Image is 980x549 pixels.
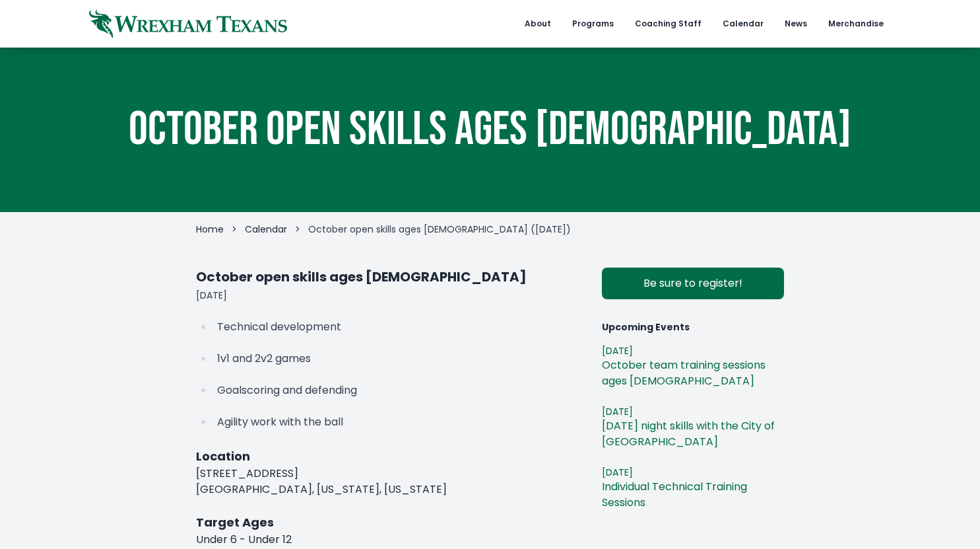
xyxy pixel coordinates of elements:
a: [DATE] October team training sessions ages [DEMOGRAPHIC_DATA] [597,339,789,394]
a: [DATE] [DATE] night skills with the City of [GEOGRAPHIC_DATA] [597,400,789,455]
a: Be sure to register! [602,268,784,299]
p: Agility work with the ball [217,413,581,431]
span: [DATE] [602,344,784,357]
span: [DATE] night skills with the City of [GEOGRAPHIC_DATA] [602,418,784,450]
h3: Upcoming Events [602,320,784,334]
li: > [295,223,300,236]
p: Technical development [217,318,581,336]
span: October team training sessions ages [DEMOGRAPHIC_DATA] [602,357,784,389]
li: > [232,223,237,236]
p: 1v1 and 2v2 games [217,349,581,368]
p: [GEOGRAPHIC_DATA], [US_STATE], [US_STATE] [196,482,581,497]
h1: October open skills ages [DEMOGRAPHIC_DATA] [129,106,851,154]
span: [DATE] [602,405,784,418]
p: Goalscoring and defending [217,381,581,400]
h1: October open skills ages [DEMOGRAPHIC_DATA] [196,268,581,286]
p: [STREET_ADDRESS] [196,466,581,482]
a: [DATE] Individual Technical Training Sessions [597,460,789,516]
p: Under 6 - Under 12 [196,532,581,548]
span: Individual Technical Training Sessions [602,479,784,511]
span: [DATE] [602,466,784,479]
h3: Location [196,447,581,466]
p: [DATE] [196,289,581,302]
h3: Target Ages [196,513,581,532]
a: Calendar [245,223,287,236]
span: October open skills ages [DEMOGRAPHIC_DATA] ([DATE]) [308,223,571,236]
a: Home [196,223,224,236]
